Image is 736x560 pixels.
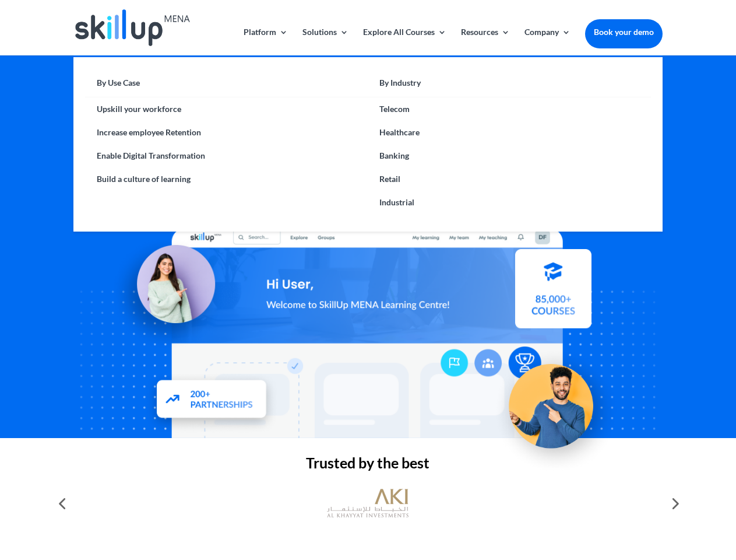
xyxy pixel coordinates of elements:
[85,167,368,191] a: Build a culture of learning
[368,167,650,191] a: Retail
[109,232,227,349] img: Learning Management Solution - SkillUp
[73,456,662,476] h2: Trusted by the best
[85,97,368,121] a: Upskill your workforce
[368,75,650,97] a: By Industry
[145,369,280,433] img: Partners - SkillUp Mena
[85,75,368,97] a: By Use Case
[524,28,571,55] a: Company
[302,28,348,55] a: Solutions
[515,254,591,334] img: Courses library - SkillUp MENA
[368,97,650,121] a: Telecom
[461,28,510,55] a: Resources
[492,339,621,469] img: Upskill your workforce - SkillUp
[368,144,650,167] a: Banking
[327,483,409,524] img: al khayyat investments logo
[85,144,368,167] a: Enable Digital Transformation
[85,121,368,144] a: Increase employee Retention
[368,191,650,214] a: Industrial
[368,121,650,144] a: Healthcare
[75,9,189,46] img: Skillup Mena
[244,28,288,55] a: Platform
[585,19,663,45] a: Book your demo
[363,28,446,55] a: Explore All Courses
[542,434,736,560] iframe: Chat Widget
